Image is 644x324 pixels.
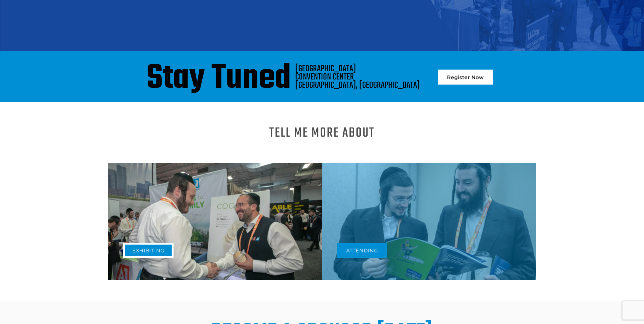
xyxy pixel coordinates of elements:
[295,65,420,90] div: [GEOGRAPHIC_DATA] CONVENTION CENTER [GEOGRAPHIC_DATA], [GEOGRAPHIC_DATA]
[269,130,375,137] h1: Tell me more About
[337,243,387,258] a: Attending
[123,243,174,258] a: Exhibiting
[146,65,291,93] div: Stay Tuned
[438,70,493,85] a: Register Now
